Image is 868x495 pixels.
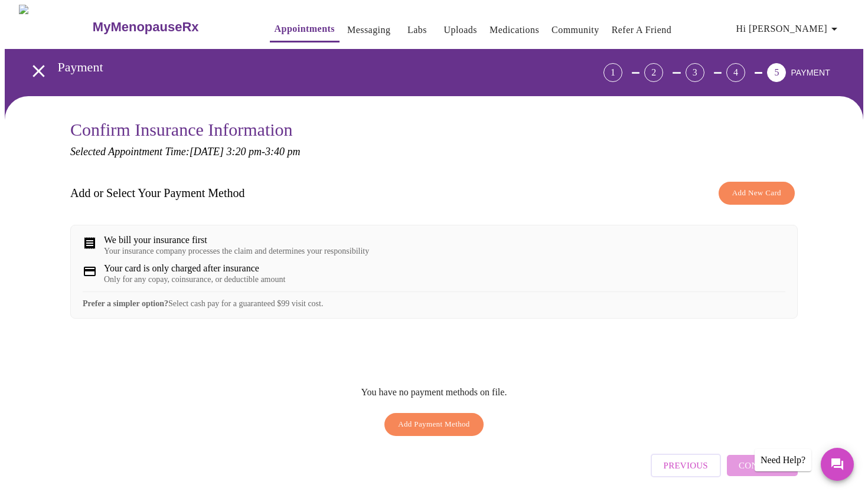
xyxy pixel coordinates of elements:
button: Appointments [270,17,340,42]
span: Add New Card [732,186,781,200]
img: MyMenopauseRx Logo [19,5,91,49]
a: MyMenopauseRx [91,6,246,48]
button: open drawer [21,54,56,88]
h3: Payment [58,60,538,75]
button: Messages [821,448,854,481]
a: Messaging [347,22,390,38]
button: Refer a Friend [607,18,677,42]
h3: Confirm Insurance Information [70,120,798,140]
button: Community [547,18,604,42]
span: PAYMENT [791,68,830,77]
button: Messaging [342,18,395,42]
button: Labs [398,18,436,42]
p: You have no payment methods on file. [361,387,507,398]
h3: Add or Select Your Payment Method [70,186,245,200]
div: Need Help? [755,449,811,471]
div: Your card is only charged after insurance [104,263,285,274]
span: Previous [664,458,708,473]
a: Labs [407,22,427,38]
div: 4 [726,63,745,82]
a: Medications [490,22,539,38]
div: 2 [644,63,663,82]
a: Uploads [443,22,477,38]
div: 3 [686,63,704,82]
button: Uploads [439,18,482,42]
a: Refer a Friend [612,22,672,38]
em: Selected Appointment Time: [DATE] 3:20 pm - 3:40 pm [70,146,300,158]
div: 5 [767,63,786,82]
a: Appointments [275,21,335,37]
button: Add New Card [719,182,795,205]
strong: Prefer a simpler option? [83,299,168,308]
div: Select cash pay for a guaranteed $99 visit cost. [83,291,785,309]
button: Medications [485,18,544,42]
span: Add Payment Method [398,418,470,431]
a: Community [552,22,599,38]
div: Your insurance company processes the claim and determines your responsibility [104,247,369,256]
h3: MyMenopauseRx [93,19,199,35]
div: We bill your insurance first [104,235,369,245]
button: Previous [651,454,721,477]
button: Hi [PERSON_NAME] [732,17,846,41]
div: Only for any copay, coinsurance, or deductible amount [104,275,285,284]
span: Hi [PERSON_NAME] [736,21,841,37]
div: 1 [603,63,622,82]
button: Add Payment Method [384,413,484,436]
